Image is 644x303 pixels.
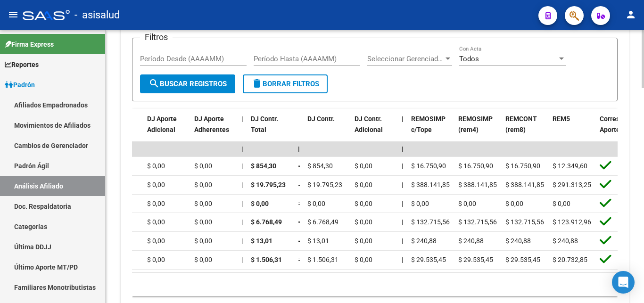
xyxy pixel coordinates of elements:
[458,181,497,188] span: $ 388.141,85
[307,218,339,226] span: $ 6.768,49
[355,200,372,207] span: $ 0,00
[351,109,398,150] datatable-header-cell: DJ Contr. Adicional
[411,115,446,133] span: REMOSIMP c/Tope
[600,115,638,133] span: Corresponde Aportes
[298,145,300,153] span: |
[402,115,404,123] span: |
[243,74,328,93] button: Borrar Filtros
[298,237,302,245] span: =
[458,162,493,170] span: $ 16.750,90
[596,109,643,150] datatable-header-cell: Corresponde Aportes
[505,162,540,170] span: $ 16.750,90
[553,237,578,245] span: $ 240,88
[549,109,596,150] datatable-header-cell: REM5
[147,256,165,263] span: $ 0,00
[367,55,444,63] span: Seleccionar Gerenciador
[241,115,243,123] span: |
[458,218,497,226] span: $ 132.715,56
[247,109,294,150] datatable-header-cell: DJ Contr. Total
[458,115,493,133] span: REMOSIMP (rem4)
[143,109,190,150] datatable-header-cell: DJ Aporte Adicional
[298,162,302,170] span: =
[298,200,302,207] span: =
[74,5,120,25] span: - asisalud
[149,78,160,89] mat-icon: search
[241,218,243,226] span: |
[458,256,493,263] span: $ 29.535,45
[553,162,587,170] span: $ 12.349,60
[505,200,523,207] span: $ 0,00
[194,200,212,207] span: $ 0,00
[398,109,407,150] datatable-header-cell: |
[147,200,165,207] span: $ 0,00
[307,181,342,188] span: $ 19.795,23
[251,181,286,188] span: $ 19.795,23
[402,218,403,226] span: |
[411,256,446,263] span: $ 29.535,45
[147,218,165,226] span: $ 0,00
[553,200,570,207] span: $ 0,00
[251,256,282,263] span: $ 1.506,31
[407,109,454,150] datatable-header-cell: REMOSIMP c/Tope
[241,181,243,188] span: |
[402,145,404,153] span: |
[402,256,403,263] span: |
[411,237,437,245] span: $ 240,88
[505,218,544,226] span: $ 132.715,56
[251,78,263,89] mat-icon: delete
[194,218,212,226] span: $ 0,00
[411,200,429,207] span: $ 0,00
[251,200,269,207] span: $ 0,00
[402,162,403,170] span: |
[147,162,165,170] span: $ 0,00
[307,256,339,263] span: $ 1.506,31
[8,9,19,20] mat-icon: menu
[147,237,165,245] span: $ 0,00
[355,237,372,245] span: $ 0,00
[625,9,636,20] mat-icon: person
[190,109,238,150] datatable-header-cell: DJ Aporte Adherentes
[454,109,502,150] datatable-header-cell: REMOSIMP (rem4)
[355,162,372,170] span: $ 0,00
[194,181,212,188] span: $ 0,00
[251,237,272,245] span: $ 13,01
[251,80,319,88] span: Borrar Filtros
[194,256,212,263] span: $ 0,00
[411,181,450,188] span: $ 388.141,85
[298,256,302,263] span: =
[194,237,212,245] span: $ 0,00
[355,181,372,188] span: $ 0,00
[251,218,282,226] span: $ 6.768,49
[241,256,243,263] span: |
[307,162,333,170] span: $ 854,30
[140,74,235,93] button: Buscar Registros
[307,115,335,123] span: DJ Contr.
[194,115,229,133] span: DJ Aporte Adherentes
[241,162,243,170] span: |
[402,200,403,207] span: |
[402,237,403,245] span: |
[194,162,212,170] span: $ 0,00
[505,115,537,133] span: REMCONT (rem8)
[5,59,39,70] span: Reportes
[402,181,403,188] span: |
[307,237,329,245] span: $ 13,01
[502,109,549,150] datatable-header-cell: REMCONT (rem8)
[147,181,165,188] span: $ 0,00
[251,162,276,170] span: $ 854,30
[553,115,570,123] span: REM5
[147,115,177,133] span: DJ Aporte Adicional
[241,237,243,245] span: |
[505,256,540,263] span: $ 29.535,45
[458,200,476,207] span: $ 0,00
[553,218,591,226] span: $ 123.912,96
[298,181,302,188] span: =
[612,271,635,294] div: Open Intercom Messenger
[459,55,479,63] span: Todos
[355,256,372,263] span: $ 0,00
[505,181,544,188] span: $ 388.141,85
[238,109,247,150] datatable-header-cell: |
[355,115,383,133] span: DJ Contr. Adicional
[5,80,35,90] span: Padrón
[298,218,302,226] span: =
